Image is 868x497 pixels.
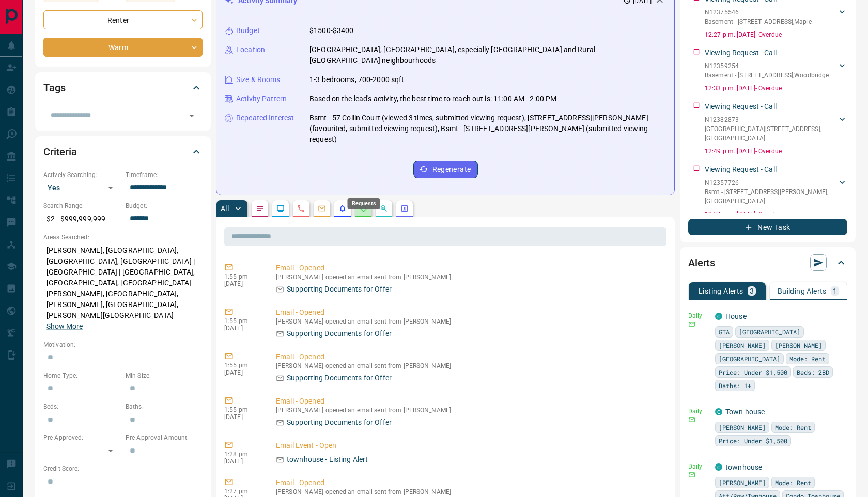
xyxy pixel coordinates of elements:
p: [PERSON_NAME] opened an email sent from [PERSON_NAME] [276,362,662,370]
p: Budget [236,25,260,36]
a: Town house [725,408,765,416]
span: [GEOGRAPHIC_DATA] [739,327,800,337]
p: 12:27 p.m. [DATE] - Overdue [705,30,847,39]
div: Criteria [43,139,203,164]
span: Mode: Rent [775,422,811,432]
p: Daily [688,407,709,416]
p: [DATE] [224,413,260,421]
button: Show More [47,321,83,332]
div: Alerts [688,250,847,275]
div: Yes [43,180,120,196]
p: Activity Pattern [236,93,287,104]
p: [PERSON_NAME] opened an email sent from [PERSON_NAME] [276,407,662,414]
p: [GEOGRAPHIC_DATA], [GEOGRAPHIC_DATA], especially [GEOGRAPHIC_DATA] and Rural [GEOGRAPHIC_DATA] ne... [309,44,666,66]
p: 1:55 pm [224,273,260,280]
svg: Notes [256,204,264,213]
p: N12382873 [705,115,837,124]
button: Open [184,108,199,123]
p: Bsmt - [STREET_ADDRESS][PERSON_NAME] , [GEOGRAPHIC_DATA] [705,187,837,206]
p: 3 [750,287,754,295]
p: Viewing Request - Call [705,164,777,175]
p: [PERSON_NAME], [GEOGRAPHIC_DATA], [GEOGRAPHIC_DATA], [GEOGRAPHIC_DATA] | [GEOGRAPHIC_DATA] | [GEO... [43,242,203,335]
span: Mode: Rent [789,354,826,364]
p: 1-3 bedrooms, 700-2000 sqft [309,74,405,85]
span: GTA [719,327,730,337]
p: [DATE] [224,280,260,287]
svg: Emails [318,204,326,213]
div: N12375546Basement - [STREET_ADDRESS],Maple [705,6,847,28]
p: [PERSON_NAME] opened an email sent from [PERSON_NAME] [276,488,662,495]
p: [PERSON_NAME] opened an email sent from [PERSON_NAME] [276,318,662,325]
p: Areas Searched: [43,233,203,242]
a: House [725,312,747,320]
p: Basement - [STREET_ADDRESS] , Woodbridge [705,71,829,80]
button: New Task [688,219,847,235]
span: Price: Under $1,500 [719,367,787,377]
p: 1:28 pm [224,451,260,458]
p: townhouse - Listing Alert [287,454,368,465]
p: 12:54 p.m. [DATE] - Overdue [705,210,847,219]
span: [PERSON_NAME] [719,477,766,488]
p: Supporting Documents for Offer [287,373,392,383]
p: Based on the lead's activity, the best time to reach out is: 11:00 AM - 2:00 PM [309,93,556,104]
h2: Alerts [688,254,715,271]
p: Daily [688,311,709,320]
p: All [221,205,229,212]
svg: Email [688,320,695,328]
p: Viewing Request - Call [705,47,777,58]
p: Viewing Request - Call [705,101,777,112]
p: Listing Alerts [699,287,743,295]
p: N12375546 [705,8,812,17]
svg: Email [688,471,695,478]
span: [PERSON_NAME] [719,422,766,432]
div: Renter [43,10,203,29]
p: 1 [833,287,837,295]
div: condos.ca [715,408,722,415]
p: Supporting Documents for Offer [287,328,392,339]
p: Motivation: [43,340,203,349]
p: [DATE] [224,325,260,332]
p: 1:55 pm [224,406,260,413]
span: Baths: 1+ [719,380,751,391]
div: condos.ca [715,313,722,320]
div: Warm [43,38,203,57]
p: Email - Opened [276,351,662,362]
p: Home Type: [43,371,120,380]
span: [GEOGRAPHIC_DATA] [719,354,780,364]
p: Budget: [126,201,203,211]
svg: Opportunities [380,204,388,213]
p: 1:27 pm [224,488,260,495]
span: Mode: Rent [775,477,811,488]
p: Timeframe: [126,170,203,180]
p: Email Event - Open [276,440,662,451]
p: Pre-Approval Amount: [126,433,203,442]
div: Tags [43,75,203,100]
p: Email - Opened [276,307,662,318]
svg: Agent Actions [400,204,409,213]
div: N12382873[GEOGRAPHIC_DATA][STREET_ADDRESS],[GEOGRAPHIC_DATA] [705,113,847,145]
p: Email - Opened [276,263,662,274]
p: Credit Score: [43,464,203,473]
p: Repeated Interest [236,113,294,123]
p: Email - Opened [276,396,662,407]
p: Min Size: [126,371,203,380]
p: Search Range: [43,201,120,211]
h2: Criteria [43,143,77,160]
p: Location [236,44,265,55]
p: Baths: [126,402,203,411]
div: Requests [348,198,380,209]
p: Basement - [STREET_ADDRESS] , Maple [705,17,812,26]
a: townhouse [725,463,762,471]
p: Pre-Approved: [43,433,120,442]
p: [DATE] [224,369,260,376]
p: [DATE] [224,458,260,465]
p: Size & Rooms [236,74,281,85]
p: Actively Searching: [43,170,120,180]
p: Supporting Documents for Offer [287,417,392,428]
p: N12359254 [705,61,829,71]
p: $2 - $999,999,999 [43,211,120,228]
p: [PERSON_NAME] opened an email sent from [PERSON_NAME] [276,274,662,281]
span: Price: Under $1,500 [719,436,787,446]
span: [PERSON_NAME] [719,340,766,350]
p: Building Alerts [778,287,827,295]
